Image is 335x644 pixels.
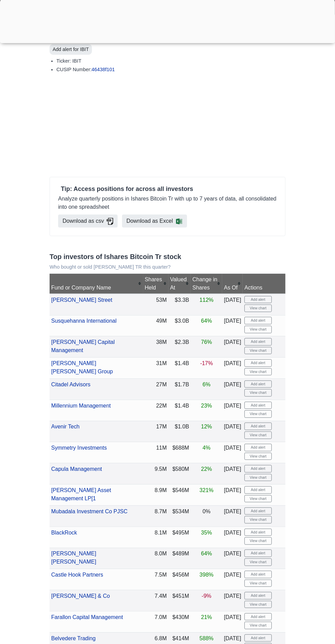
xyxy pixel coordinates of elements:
td: [DATE] [222,294,243,315]
td: 38M [143,336,169,358]
td: [DATE] [222,485,243,506]
td: $1.7B [169,379,191,400]
a: View chart [244,432,272,439]
button: Add alert [244,359,272,367]
span: 321% [200,487,214,493]
td: $2.3B [169,336,191,358]
td: [DATE] [222,400,243,421]
a: Belvedere Trading [51,635,96,641]
a: Capula Management [51,466,102,472]
span: 35% [201,530,212,536]
div: Shares Held [145,275,167,292]
button: Add alert [244,423,272,430]
td: $451M [169,590,191,611]
td: $430M [169,611,191,632]
th: As Of: No sort applied, activate to apply an ascending sort [222,274,243,294]
span: 23% [201,403,212,409]
td: [DATE] [222,505,243,527]
a: View chart [244,558,272,566]
button: Add alert [244,402,272,409]
a: View chart [244,305,272,312]
a: View chart [244,453,272,460]
td: [DATE] [222,548,243,569]
a: [PERSON_NAME] [PERSON_NAME] Group [51,360,113,374]
span: 4% [203,445,211,451]
div: Actions [244,284,284,292]
a: View chart [244,410,272,418]
th: Change in Shares: No sort applied, activate to apply an ascending sort [191,274,222,294]
div: Change in Shares [192,275,221,292]
a: Farallon Capital Management [51,614,123,620]
div: Valued At [170,275,189,292]
div: As Of [224,284,241,292]
span: 112% [200,297,214,303]
a: View chart [244,516,272,524]
span: -9% [202,593,211,599]
span: 64% [201,318,212,324]
a: Download as csv [58,215,118,228]
button: Add alert [244,444,272,451]
a: [PERSON_NAME] [PERSON_NAME] [51,551,96,565]
a: View chart [244,580,272,587]
p: Analyze quarterly positions in Ishares Bitcoin Tr with up to 7 years of data, all consolidated in... [58,195,277,211]
button: Add alert [244,381,272,388]
td: [DATE] [222,336,243,358]
td: [DATE] [222,569,243,590]
a: Download as Excel [122,215,187,228]
td: 17M [143,421,169,442]
a: View chart [244,368,272,376]
a: View chart [244,495,272,503]
a: Castle Hook Partners [51,572,103,578]
a: View chart [244,474,272,481]
td: 8.7M [143,505,169,527]
td: $1.4B [169,400,191,421]
td: $3.0B [169,315,191,336]
a: [PERSON_NAME] Asset Management LP[1 [51,487,111,501]
button: Add alert [244,592,272,600]
a: [PERSON_NAME] Street [51,297,112,303]
td: [DATE] [222,442,243,463]
a: View chart [244,389,272,397]
td: 31M [143,358,169,379]
td: 8.0M [143,548,169,569]
button: Add alert [244,465,272,473]
a: BlackRock [51,530,77,536]
button: Add alert [244,571,272,578]
div: Fund or Company Name [51,284,142,292]
img: Download consolidated filings csv [107,218,113,225]
a: [PERSON_NAME] & Co [51,593,110,599]
td: 8.1M [143,527,169,548]
td: 11M [143,442,169,463]
td: 7.0M [143,611,169,632]
li: Ticker: IBIT [56,57,285,64]
td: $3.3B [169,294,191,315]
a: View chart [244,622,272,629]
iframe: Advertisement [50,78,285,174]
span: -17% [200,360,213,366]
td: [DATE] [222,315,243,336]
th: Actions: No sort applied, sorting is disabled [243,274,285,294]
span: 12% [201,424,212,429]
p: Who bought or sold [PERSON_NAME] TR this quarter? [50,264,285,270]
a: Citadel Advisors [51,382,91,387]
span: 588% [200,635,214,641]
span: 64% [201,551,212,556]
td: 7.5M [143,569,169,590]
td: 8.9M [143,485,169,506]
span: 6% [203,382,211,387]
a: View chart [244,537,272,545]
span: 21% [201,614,212,620]
a: Avenir Tech [51,424,80,429]
a: View chart [244,347,272,355]
td: [DATE] [222,358,243,379]
button: Add alert [244,296,272,304]
span: 0% [203,508,211,514]
td: [DATE] [222,463,243,485]
td: $546M [169,485,191,506]
td: $1.4B [169,358,191,379]
button: Add alert [244,486,272,494]
th: Valued At: No sort applied, activate to apply an ascending sort [169,274,191,294]
td: $456M [169,569,191,590]
td: [DATE] [222,421,243,442]
td: $489M [169,548,191,569]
